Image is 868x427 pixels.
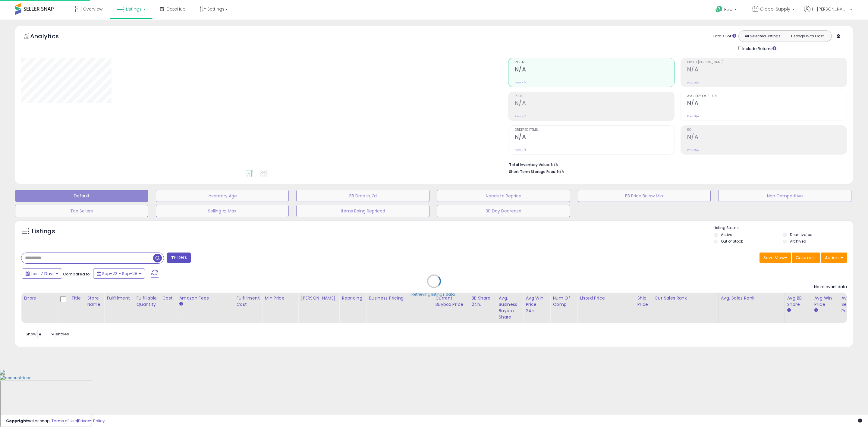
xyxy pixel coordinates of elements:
h2: N/A [515,133,674,142]
div: Include Returns [734,45,784,52]
span: Hi [PERSON_NAME] [812,6,848,12]
span: Profit [PERSON_NAME] [687,61,847,64]
b: Total Inventory Value: [509,162,550,167]
span: Avg. Buybox Share [687,95,847,98]
button: 30 Day Decrease [437,205,570,217]
span: Profit [515,95,674,98]
span: Help [724,7,732,12]
small: Prev: N/A [515,81,527,84]
h2: N/A [515,66,674,74]
small: Prev: N/A [687,81,699,84]
h2: N/A [687,133,847,142]
span: Revenue [515,61,674,64]
button: Non Competitive [718,190,851,202]
div: Retrieving listings data.. [411,292,457,297]
h5: Analytics [30,32,71,42]
h2: N/A [515,100,674,108]
div: Totals For [713,33,736,39]
button: BB Drop in 7d [296,190,429,202]
span: ROI [687,128,847,132]
button: Default [15,190,148,202]
i: Get Help [715,5,723,13]
button: Items Being Repriced [296,205,429,217]
small: Prev: N/A [687,148,699,152]
b: Short Term Storage Fees: [509,169,556,174]
span: DataHub [167,6,186,12]
span: N/A [557,169,564,174]
button: All Selected Listings [740,32,785,40]
a: Hi [PERSON_NAME] [804,6,852,20]
button: Top Sellers [15,205,148,217]
small: Prev: N/A [687,115,699,118]
h2: N/A [687,66,847,74]
span: Overview [83,6,102,12]
li: N/A [509,161,842,168]
small: Prev: N/A [515,148,527,152]
button: BB Price Below Min [578,190,711,202]
span: Global Supply [760,6,790,12]
span: Ordered Items [515,128,674,132]
a: Help [711,1,743,20]
h2: N/A [687,100,847,108]
button: Inventory Age [156,190,289,202]
button: Listings With Cost [785,32,830,40]
button: Needs to Reprice [437,190,570,202]
span: Listings [126,6,142,12]
button: Selling @ Max [156,205,289,217]
small: Prev: N/A [515,115,527,118]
